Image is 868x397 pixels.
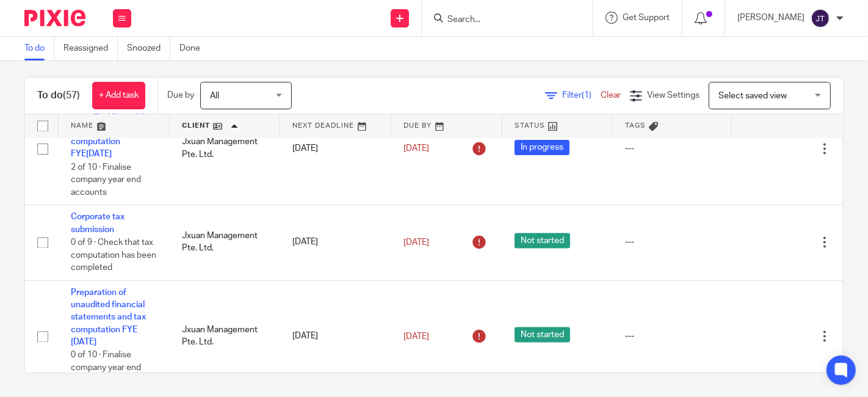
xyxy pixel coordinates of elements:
[210,92,219,100] span: All
[179,37,209,60] a: Done
[403,332,429,341] span: [DATE]
[403,238,429,247] span: [DATE]
[24,37,54,60] a: To do
[167,89,194,101] p: Due by
[170,280,281,393] td: Jxuan Management Pte. Ltd.
[71,163,141,197] span: 2 of 10 · Finalise company year end accounts
[718,92,787,100] span: Select saved view
[515,233,570,249] span: Not started
[515,140,570,155] span: In progress
[625,123,646,129] span: Tags
[280,93,391,205] td: [DATE]
[92,82,145,109] a: + Add task
[71,289,146,347] a: Preparation of unaudited financial statements and tax computation FYE [DATE]
[71,351,141,385] span: 0 of 10 · Finalise company year end accounts
[170,93,281,205] td: Jxuan Management Pte. Ltd.
[446,15,556,26] input: Search
[623,13,670,22] span: Get Support
[582,91,591,100] span: (1)
[515,327,570,343] span: Not started
[37,89,80,102] h1: To do
[403,144,429,153] span: [DATE]
[71,238,156,272] span: 0 of 9 · Check that tax computation has been completed
[625,143,720,155] div: ---
[625,330,720,343] div: ---
[811,9,830,28] img: svg%3E
[280,280,391,393] td: [DATE]
[601,91,621,100] a: Clear
[170,205,281,280] td: Jxuan Management Pte. Ltd.
[625,236,720,249] div: ---
[737,12,805,24] p: [PERSON_NAME]
[63,90,80,100] span: (57)
[63,37,118,60] a: Reassigned
[647,91,700,100] span: View Settings
[280,205,391,280] td: [DATE]
[24,10,85,26] img: Pixie
[562,91,601,100] span: Filter
[127,37,170,60] a: Snoozed
[71,213,125,234] a: Corporate tax submission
